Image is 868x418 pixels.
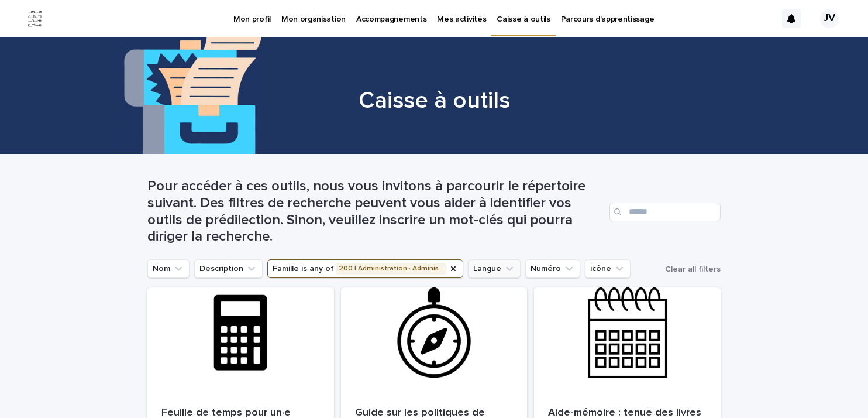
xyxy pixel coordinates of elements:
span: Clear all filters [665,265,721,273]
button: Numéro [525,259,580,278]
button: Description [194,259,263,278]
h1: Caisse à outils [147,87,721,115]
input: Search [609,203,721,221]
button: Famille [267,259,463,278]
button: Clear all filters [660,261,721,278]
h1: Pour accéder à ces outils, nous vous invitons à parcourir le répertoire suivant. Des filtres de r... [147,178,605,245]
button: icône [585,259,631,278]
img: Jx8JiDZqSLW7pnA6nIo1 [23,7,47,30]
div: JV [820,9,839,28]
button: Langue [468,259,521,278]
button: Nom [147,259,190,278]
